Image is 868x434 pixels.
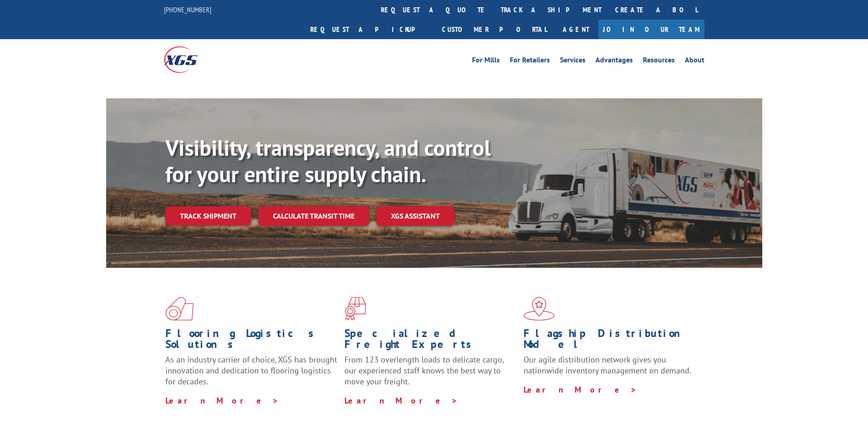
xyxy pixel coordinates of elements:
a: Customer Portal [435,20,554,39]
img: xgs-icon-flagship-distribution-model-red [524,297,555,321]
a: Services [560,56,586,66]
img: xgs-icon-total-supply-chain-intelligence-red [165,297,194,321]
h1: Specialized Freight Experts [344,328,517,354]
a: [PHONE_NUMBER] [164,5,211,14]
a: Agent [554,20,598,39]
a: For Retailers [510,56,550,66]
h1: Flooring Logistics Solutions [165,328,338,354]
a: Learn More > [165,395,279,406]
h1: Flagship Distribution Model [524,328,696,354]
p: From 123 overlength loads to delicate cargo, our experienced staff knows the best way to move you... [344,354,517,395]
a: Request a pickup [303,20,435,39]
a: Learn More > [344,395,458,406]
img: xgs-icon-focused-on-flooring-red [344,297,366,321]
a: Resources [643,56,675,66]
a: For Mills [472,56,500,66]
b: Visibility, transparency, and control for your entire supply chain. [165,133,491,188]
a: Learn More > [524,384,637,395]
a: About [685,56,704,66]
a: Calculate transit time [258,206,369,226]
a: XGS ASSISTANT [376,206,454,226]
a: Advantages [596,56,633,66]
span: As an industry carrier of choice, XGS has brought innovation and dedication to flooring logistics... [165,354,337,387]
span: Our agile distribution network gives you nationwide inventory management on demand. [524,354,691,376]
a: Join Our Team [598,20,704,39]
a: Track shipment [165,206,251,225]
